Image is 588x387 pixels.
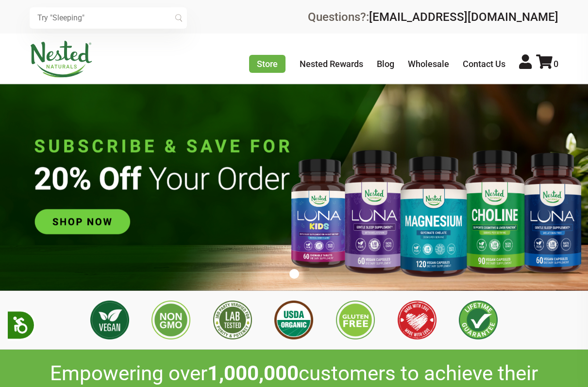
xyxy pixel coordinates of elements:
a: 0 [536,59,558,69]
a: [EMAIL_ADDRESS][DOMAIN_NAME] [369,10,558,24]
span: 1,000,000 [207,361,299,385]
img: Made with Love [398,301,437,339]
a: Blog [377,59,394,69]
img: Non GMO [151,301,190,339]
img: Nested Naturals [30,41,93,78]
span: 0 [554,59,558,69]
a: Nested Rewards [300,59,363,69]
img: USDA Organic [274,301,313,339]
input: Try "Sleeping" [30,7,187,29]
button: 1 of 1 [289,269,299,279]
img: Vegan [90,301,129,339]
img: Lifetime Guarantee [459,301,498,339]
a: Contact Us [463,59,505,69]
img: 3rd Party Lab Tested [213,301,252,339]
div: Questions?: [308,11,558,23]
img: Gluten Free [336,301,375,339]
a: Wholesale [408,59,449,69]
a: Store [249,55,286,73]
